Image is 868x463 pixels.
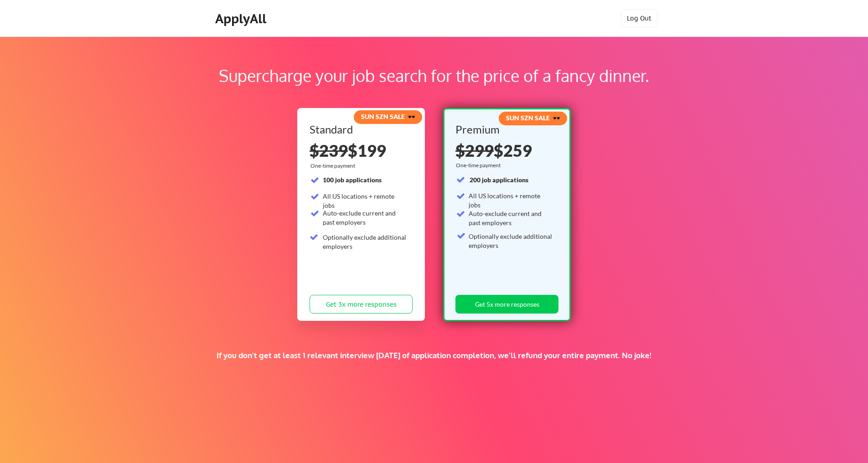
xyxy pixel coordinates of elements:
[456,162,503,169] div: One-time payment
[310,295,413,314] button: Get 3x more responses
[621,9,657,27] button: Log Out
[158,350,710,360] div: If you don't get at least 1 relevant interview [DATE] of application completion, we'll refund you...
[361,113,415,120] strong: SUN SZN SALE 🕶️
[323,192,407,210] div: All US locations + remote jobs
[470,176,528,184] strong: 200 job applications
[310,124,409,135] div: Standard
[455,124,555,135] div: Premium
[323,233,407,251] div: Optionally exclude additional employers
[455,142,555,159] div: $259
[310,162,358,170] div: One-time payment
[323,176,382,184] strong: 100 job applications
[310,140,348,160] s: $239
[455,295,558,314] button: Get 5x more responses
[215,11,269,26] div: ApplyAll
[469,191,553,209] div: All US locations + remote jobs
[469,232,553,250] div: Optionally exclude additional employers
[455,140,494,160] s: $299
[506,114,560,122] strong: SUN SZN SALE 🕶️
[58,63,810,88] div: Supercharge your job search for the price of a fancy dinner.
[323,209,407,226] div: Auto-exclude current and past employers
[310,142,413,159] div: $199
[469,209,553,227] div: Auto-exclude current and past employers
